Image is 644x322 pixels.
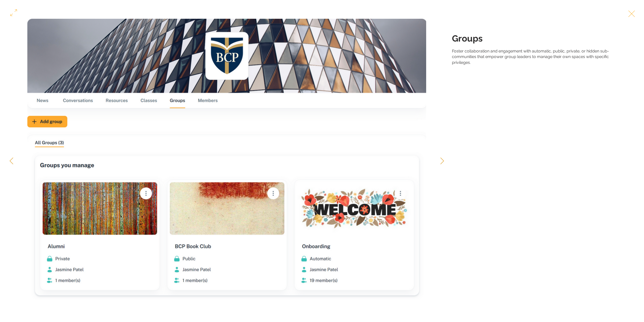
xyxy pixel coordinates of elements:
[436,155,448,167] button: Next Item
[452,33,614,44] h1: Groups
[627,8,636,19] button: Exit expand mode
[452,48,614,65] div: Foster collaboration and engagement with automatic, public, private, or hidden sub-communities th...
[9,7,18,18] button: Open in fullscreen
[5,155,18,167] button: Previous Item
